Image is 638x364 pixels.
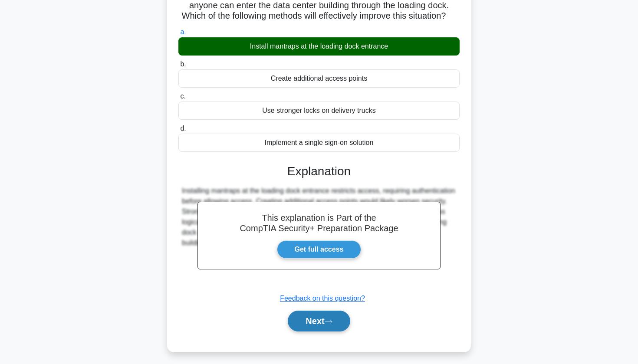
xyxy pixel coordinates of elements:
[178,102,460,120] div: Use stronger locks on delivery trucks
[178,37,460,56] div: Install mantraps at the loading dock entrance
[184,164,454,179] h3: Explanation
[280,295,365,302] a: Feedback on this question?
[277,240,362,259] a: Get full access
[180,92,185,100] span: c.
[288,311,350,331] button: Next
[180,125,186,132] span: d.
[182,186,456,248] div: Installing mantraps at the loading dock entrance restricts access, requiring authentication befor...
[178,134,460,152] div: Implement a single sign-on solution
[180,60,186,68] span: b.
[178,69,460,88] div: Create additional access points
[180,28,186,36] span: a.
